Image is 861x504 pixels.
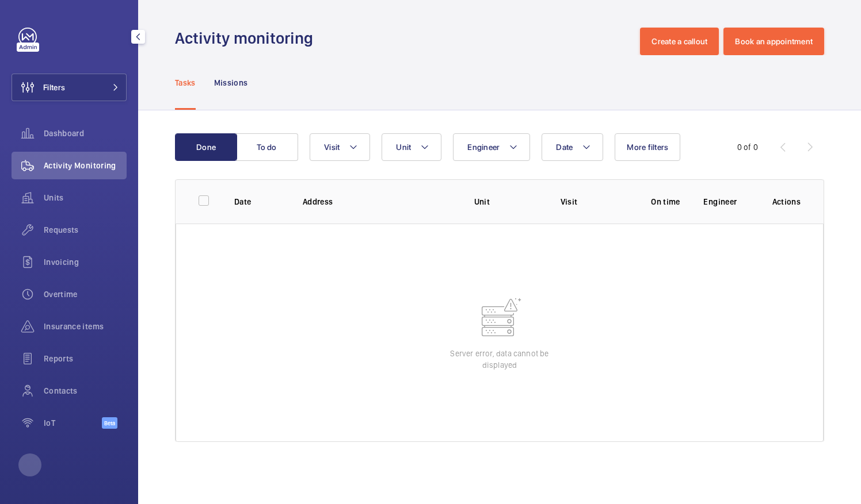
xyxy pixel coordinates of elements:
[44,385,127,397] span: Contacts
[646,196,685,207] p: On time
[175,77,196,89] p: Tasks
[310,133,370,161] button: Visit
[723,28,824,55] button: Book an appointment
[236,133,298,161] button: To do
[627,143,668,152] span: More filters
[44,321,127,332] span: Insurance items
[737,141,758,153] div: 0 of 0
[561,196,628,207] p: Visit
[175,28,320,49] h1: Activity monitoring
[474,196,542,207] p: Unit
[640,28,719,55] button: Create a callout
[12,74,127,101] button: Filters
[44,160,127,171] span: Activity Monitoring
[44,192,127,203] span: Units
[396,143,411,152] span: Unit
[44,128,127,139] span: Dashboard
[324,143,340,152] span: Visit
[303,196,456,207] p: Address
[442,348,557,371] p: Server error, data cannot be displayed
[44,417,102,429] span: IoT
[615,133,680,161] button: More filters
[703,196,753,207] p: Engineer
[44,353,127,364] span: Reports
[467,143,500,152] span: Engineer
[542,133,603,161] button: Date
[382,133,441,161] button: Unit
[556,143,573,152] span: Date
[44,256,127,268] span: Invoicing
[234,196,284,207] p: Date
[102,417,117,429] span: Beta
[772,196,801,207] p: Actions
[175,133,237,161] button: Done
[453,133,530,161] button: Engineer
[44,224,127,236] span: Requests
[43,82,65,93] span: Filters
[44,288,127,300] span: Overtime
[214,77,248,89] p: Missions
